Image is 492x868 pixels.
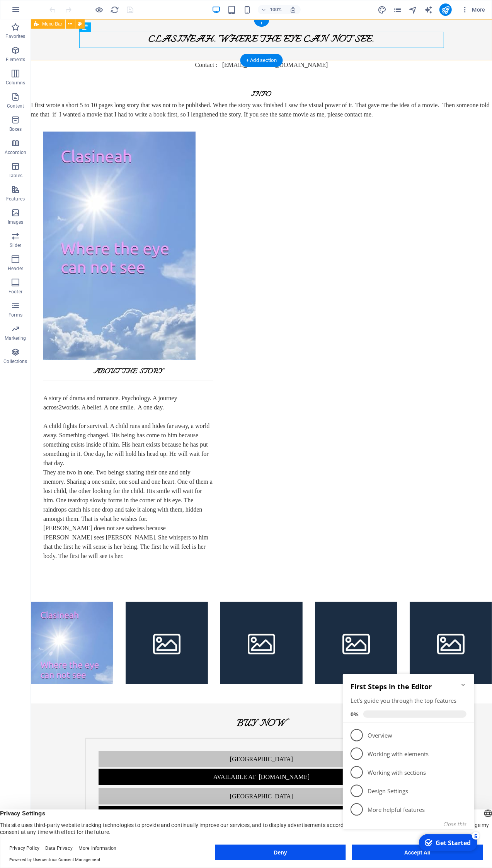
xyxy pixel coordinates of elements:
button: navigator [409,5,418,14]
p: Accordion [5,149,26,156]
i: Publish [441,5,450,14]
i: Pages (Ctrl+Alt+S) [393,5,402,14]
p: Elements [6,56,26,63]
p: Design Settings [28,120,121,128]
li: Overview [3,59,134,78]
div: + Add section [240,54,283,67]
i: On resize automatically adjust zoom level to fit chosen device. [289,6,296,13]
button: design [378,5,387,14]
span: More [461,6,485,14]
div: + [254,20,269,27]
li: Working with elements [3,78,134,96]
button: More [458,3,489,16]
p: Marketing [5,335,26,341]
h2: First Steps in the Editor [11,15,127,24]
div: Minimize checklist [121,15,127,21]
p: More helpful features [28,139,121,147]
p: Forms [9,312,22,318]
button: Click here to leave preview mode and continue editing [95,5,104,14]
i: Navigator [409,5,417,14]
span: 0% [11,44,24,51]
div: Get Started [96,172,131,180]
span: Menu Bar [42,22,62,26]
li: Design Settings [3,115,134,134]
i: Reload page [111,5,119,14]
p: Columns [6,80,25,86]
i: AI Writer [424,5,433,14]
p: Tables [9,173,22,179]
p: Collections [3,358,27,365]
li: More helpful features [3,134,134,152]
div: Get Started 5 items remaining, 0% complete [79,168,138,185]
h6: 100% [269,5,282,14]
p: Features [6,196,25,202]
p: Content [7,103,24,109]
button: pages [393,5,402,14]
p: Boxes [9,126,22,132]
p: Header [8,265,23,272]
button: 100% [258,5,285,14]
p: Images [8,219,24,225]
button: publish [439,3,452,16]
button: reload [110,5,119,14]
li: Working with sections [3,96,134,115]
p: Favorites [5,33,25,39]
button: text_generator [424,5,433,14]
p: Working with sections [28,102,121,110]
p: Working with elements [28,83,121,91]
button: Close this [104,154,127,161]
p: Slider [10,242,22,248]
p: Footer [9,289,22,295]
div: 5 [132,165,140,173]
div: Let's guide you through the top features [11,30,127,38]
i: Design (Ctrl+Alt+Y) [378,5,386,14]
p: Overview [28,65,121,73]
